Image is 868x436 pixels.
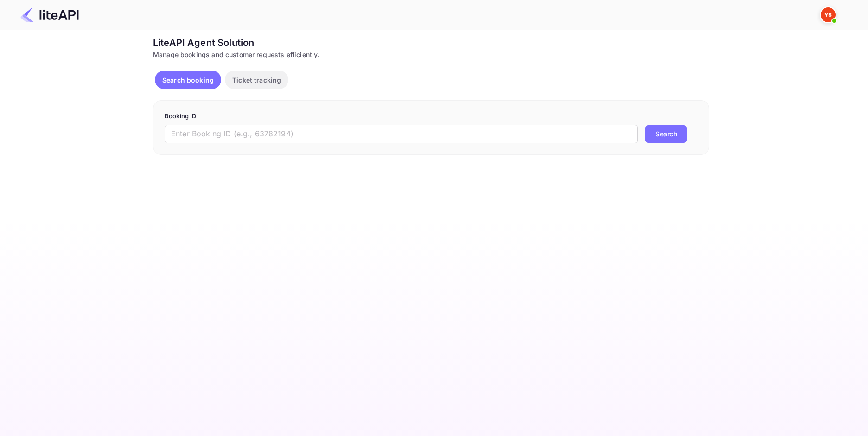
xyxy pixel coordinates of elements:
input: Enter Booking ID (e.g., 63782194) [165,125,638,143]
img: LiteAPI Logo [20,7,79,22]
p: Ticket tracking [232,75,281,85]
p: Search booking [162,75,214,85]
p: Booking ID [165,112,698,121]
div: Manage bookings and customer requests efficiently. [153,50,709,59]
div: LiteAPI Agent Solution [153,36,709,50]
img: Yandex Support [821,7,836,22]
button: Search [645,125,687,143]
